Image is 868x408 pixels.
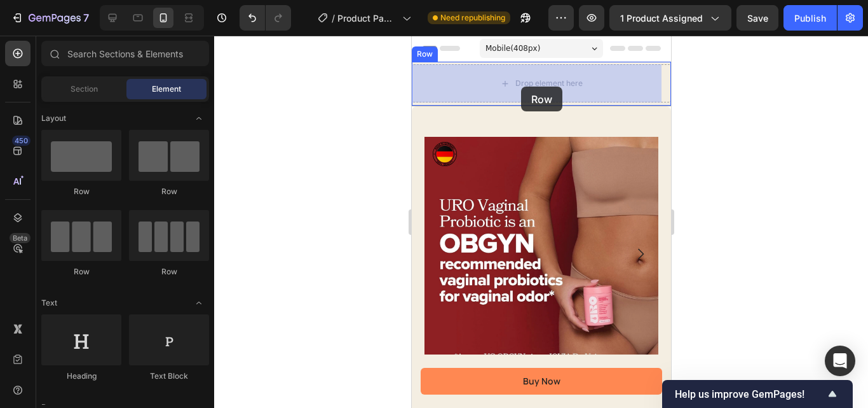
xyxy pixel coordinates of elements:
[129,266,209,278] div: Row
[152,83,181,95] span: Element
[41,41,209,66] input: Search Sections & Elements
[83,10,89,25] p: 7
[12,136,31,146] div: 450
[240,5,291,31] div: Undo/Redo
[332,11,335,25] span: /
[825,346,855,376] div: Open Intercom Messenger
[337,11,397,25] span: Product Page - [DATE] 20:40:21
[609,5,731,31] button: 1 product assigned
[129,370,209,382] div: Text Block
[736,5,778,31] button: Save
[620,11,703,25] span: 1 product assigned
[41,113,66,124] span: Layout
[189,108,209,129] span: Toggle open
[412,36,671,408] iframe: Design area
[747,13,768,24] span: Save
[41,370,121,382] div: Heading
[41,186,121,197] div: Row
[794,11,826,25] div: Publish
[5,5,95,31] button: 7
[41,297,57,309] span: Text
[783,5,837,31] button: Publish
[10,233,31,243] div: Beta
[71,83,98,95] span: Section
[675,388,825,400] span: Help us improve GemPages!
[675,386,840,402] button: Show survey - Help us improve GemPages!
[129,186,209,197] div: Row
[440,12,505,24] span: Need republishing
[189,293,209,313] span: Toggle open
[41,266,121,278] div: Row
